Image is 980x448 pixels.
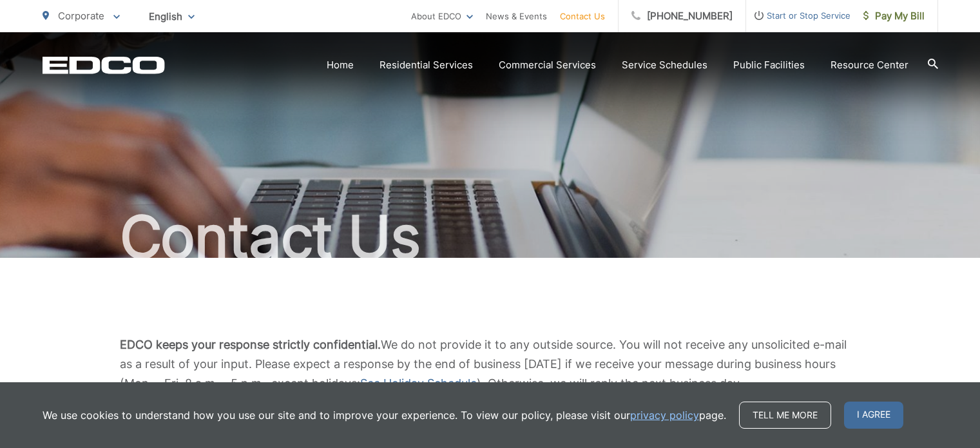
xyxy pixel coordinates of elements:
[120,335,861,393] p: We do not provide it to any outside source. You will not receive any unsolicited e-mail as a resu...
[360,374,477,393] a: See Holiday Schedule
[411,8,473,24] a: About EDCO
[380,57,473,73] a: Residential Services
[844,402,903,429] span: I agree
[622,57,707,73] a: Service Schedules
[630,407,699,423] a: privacy policy
[733,57,805,73] a: Public Facilities
[120,338,381,351] b: EDCO keeps your response strictly confidential.
[139,5,204,28] span: English
[739,402,831,429] a: Tell me more
[58,10,104,22] span: Corporate
[486,8,547,24] a: News & Events
[43,205,938,269] h1: Contact Us
[831,57,908,73] a: Resource Center
[499,57,596,73] a: Commercial Services
[863,8,925,24] span: Pay My Bill
[43,407,726,423] p: We use cookies to understand how you use our site and to improve your experience. To view our pol...
[43,56,165,74] a: EDCD logo. Return to the homepage.
[560,8,605,24] a: Contact Us
[327,57,354,73] a: Home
